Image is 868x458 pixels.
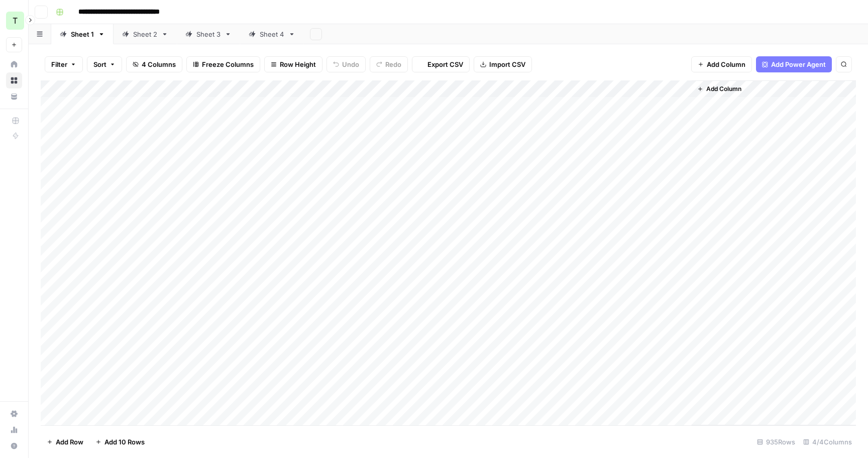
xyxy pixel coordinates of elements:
span: Add Row [56,437,83,447]
button: Add Column [693,82,745,96]
button: Workspace: TY SEO Team [6,8,22,33]
span: Export CSV [427,59,463,69]
span: Add Power Agent [771,59,826,69]
span: Undo [342,59,359,69]
a: Usage [6,422,22,438]
button: Help + Support [6,438,22,454]
span: Import CSV [489,59,525,69]
button: Add Power Agent [756,56,832,72]
div: Sheet 1 [71,29,94,39]
button: Redo [370,56,408,72]
div: Sheet 3 [196,29,221,39]
div: Sheet 2 [133,29,157,39]
span: Row Height [280,59,316,69]
button: Undo [327,56,366,72]
button: Filter [45,56,83,72]
span: Freeze Columns [202,59,254,69]
div: 4/4 Columns [799,434,856,450]
button: Add Row [41,434,89,450]
button: Sort [87,56,122,72]
span: 4 Columns [142,59,176,69]
a: Sheet 2 [114,24,177,44]
span: Sort [93,59,106,69]
button: Add Column [691,56,752,72]
span: T [13,15,18,27]
button: Import CSV [474,56,532,72]
div: Sheet 4 [260,29,284,39]
div: 935 Rows [753,434,799,450]
button: Row Height [264,56,322,72]
a: Your Data [6,88,22,105]
span: Redo [385,59,401,69]
a: Sheet 3 [177,24,240,44]
a: Sheet 1 [51,24,114,44]
button: Freeze Columns [186,56,260,72]
button: Export CSV [412,56,470,72]
span: Add Column [706,84,741,94]
button: Add 10 Rows [89,434,151,450]
a: Sheet 4 [240,24,304,44]
span: Filter [51,59,67,69]
span: Add Column [707,59,745,69]
a: Home [6,56,22,72]
button: 4 Columns [126,56,182,72]
span: Add 10 Rows [104,437,145,447]
a: Settings [6,406,22,422]
a: Browse [6,72,22,88]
